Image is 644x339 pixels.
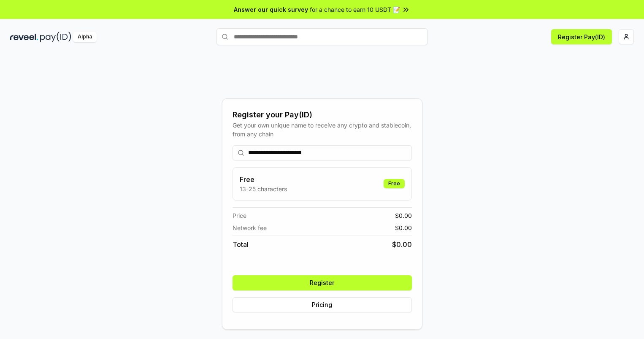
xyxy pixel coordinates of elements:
[233,297,412,312] button: Pricing
[551,29,612,44] button: Register Pay(ID)
[73,32,97,42] div: Alpha
[240,184,287,193] p: 13-25 characters
[310,5,400,14] span: for a chance to earn 10 USDT 📝
[233,275,412,290] button: Register
[395,211,412,220] span: $ 0.00
[384,179,405,188] div: Free
[40,32,71,42] img: pay_id
[233,223,267,232] span: Network fee
[234,5,308,14] span: Answer our quick survey
[233,121,412,138] div: Get your own unique name to receive any crypto and stablecoin, from any chain
[233,109,412,121] div: Register your Pay(ID)
[240,174,287,184] h3: Free
[392,239,412,250] span: $ 0.00
[233,211,246,220] span: Price
[233,239,249,250] span: Total
[10,32,38,42] img: reveel_dark
[395,223,412,232] span: $ 0.00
